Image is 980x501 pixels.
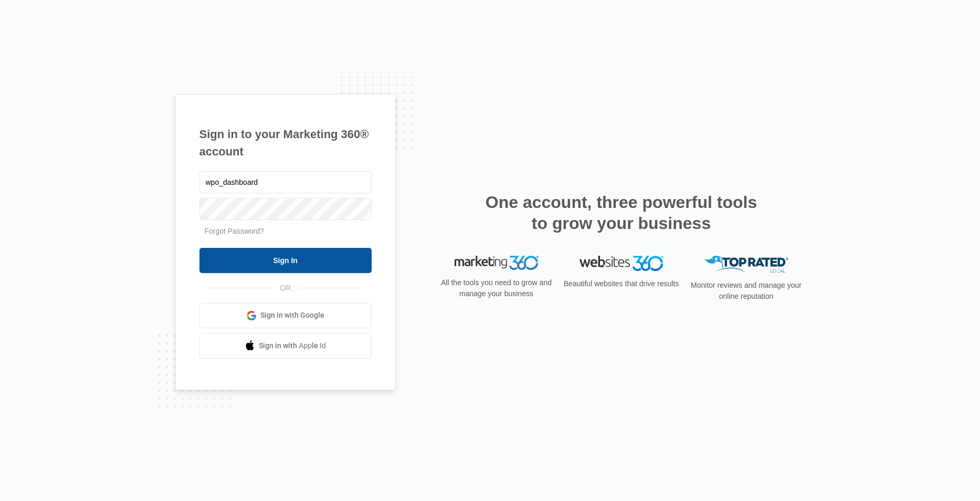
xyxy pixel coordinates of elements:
[199,248,372,273] input: Sign In
[482,192,761,234] h2: One account, three powerful tools to grow your business
[259,340,326,351] span: Sign in with Apple Id
[438,277,555,299] p: All the tools you need to grow and manage your business
[199,333,372,359] a: Sign in with Apple Id
[199,126,372,160] h1: Sign in to your Marketing 360® account
[199,171,372,193] input: Email
[563,278,680,289] p: Beautiful websites that drive results
[688,280,805,302] p: Monitor reviews and manage your online reputation
[579,256,663,271] img: Websites 360
[704,256,788,273] img: Top Rated Local
[260,310,324,321] span: Sign in with Google
[455,256,539,270] img: Marketing 360
[205,227,265,235] a: Forgot Password?
[272,283,298,294] span: OR
[199,303,372,328] a: Sign in with Google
